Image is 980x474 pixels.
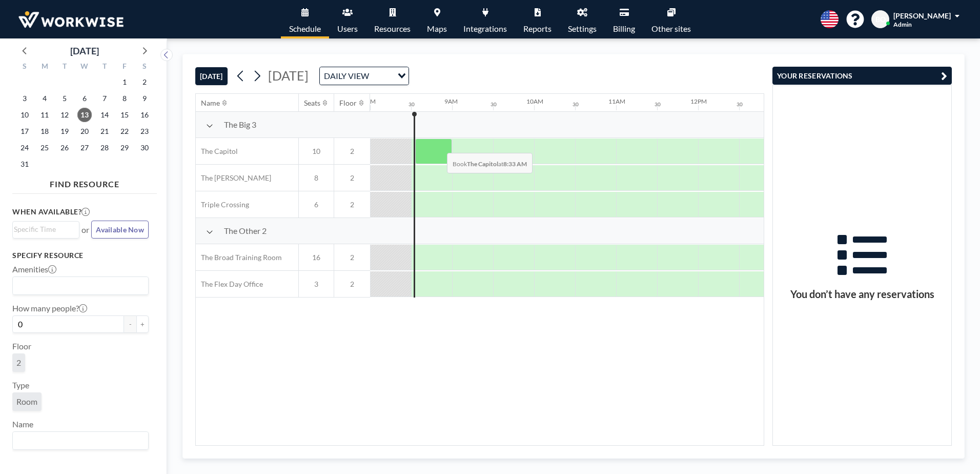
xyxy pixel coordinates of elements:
[334,147,370,156] span: 2
[372,69,392,83] input: Search for option
[14,279,142,292] input: Search for option
[17,108,32,122] span: Sunday, August 10, 2025
[117,91,132,106] span: Friday, August 8, 2025
[268,68,309,83] span: [DATE]
[875,15,886,24] span: BO
[651,25,691,33] span: Other sites
[447,153,533,173] span: Book at
[12,419,33,429] label: Name
[427,25,447,33] span: Maps
[409,101,415,108] div: 30
[13,222,79,237] div: Search for option
[613,25,635,33] span: Billing
[334,173,370,183] span: 2
[12,251,149,260] h3: Specify resource
[463,25,507,33] span: Integrations
[299,173,334,183] span: 8
[77,124,92,139] span: Wednesday, August 20, 2025
[690,97,707,105] div: 12PM
[322,69,371,83] span: DAILY VIEW
[97,91,112,106] span: Thursday, August 7, 2025
[37,108,52,122] span: Monday, August 11, 2025
[137,91,152,106] span: Saturday, August 9, 2025
[137,75,152,89] span: Saturday, August 2, 2025
[17,124,32,139] span: Sunday, August 17, 2025
[77,91,92,106] span: Wednesday, August 6, 2025
[491,101,497,108] div: 30
[196,173,271,183] span: The [PERSON_NAME]
[16,9,126,30] img: organization-logo
[77,141,92,155] span: Wednesday, August 27, 2025
[35,61,55,74] div: M
[55,61,75,74] div: T
[224,226,267,236] span: The Other 2
[196,253,282,262] span: The Broad Training Room
[77,108,92,122] span: Wednesday, August 13, 2025
[893,11,951,20] span: [PERSON_NAME]
[75,61,95,74] div: W
[526,97,543,105] div: 10AM
[117,141,132,155] span: Friday, August 29, 2025
[608,97,625,105] div: 11AM
[773,288,951,301] h3: You don’t have any reservations
[334,253,370,262] span: 2
[196,200,249,209] span: Triple Crossing
[117,108,132,122] span: Friday, August 15, 2025
[37,91,52,106] span: Monday, August 4, 2025
[12,303,87,313] label: How many people?
[137,108,152,122] span: Saturday, August 16, 2025
[299,280,334,289] span: 3
[57,91,72,106] span: Tuesday, August 5, 2025
[374,25,411,33] span: Resources
[94,61,114,74] div: T
[13,277,148,294] div: Search for option
[196,147,238,156] span: The Capitol
[57,108,72,122] span: Tuesday, August 12, 2025
[334,200,370,209] span: 2
[37,124,52,139] span: Monday, August 18, 2025
[12,341,31,351] label: Floor
[444,97,458,105] div: 9AM
[137,141,152,155] span: Saturday, August 30, 2025
[57,124,72,139] span: Tuesday, August 19, 2025
[503,160,527,168] b: 8:33 AM
[97,141,112,155] span: Thursday, August 28, 2025
[573,101,579,108] div: 30
[17,91,32,106] span: Sunday, August 3, 2025
[737,101,743,108] div: 30
[14,224,73,235] input: Search for option
[97,108,112,122] span: Thursday, August 14, 2025
[117,124,132,139] span: Friday, August 22, 2025
[467,160,498,168] b: The Capitol
[114,61,134,74] div: F
[117,75,132,89] span: Friday, August 1, 2025
[17,141,32,155] span: Sunday, August 24, 2025
[12,175,157,189] h4: FIND RESOURCE
[320,67,409,85] div: Search for option
[17,157,32,171] span: Sunday, August 31, 2025
[299,147,334,156] span: 10
[14,434,142,447] input: Search for option
[124,315,136,333] button: -
[568,25,597,33] span: Settings
[97,124,112,139] span: Thursday, August 21, 2025
[57,141,72,155] span: Tuesday, August 26, 2025
[289,25,321,33] span: Schedule
[137,124,152,139] span: Saturday, August 23, 2025
[224,120,256,130] span: The Big 3
[70,44,99,58] div: [DATE]
[15,61,35,74] div: S
[12,264,56,274] label: Amenities
[304,98,320,108] div: Seats
[893,21,912,28] span: Admin
[13,432,148,449] div: Search for option
[772,67,952,85] button: YOUR RESERVATIONS
[339,98,357,108] div: Floor
[96,225,144,234] span: Available Now
[91,221,149,239] button: Available Now
[136,315,149,333] button: +
[334,280,370,289] span: 2
[523,25,552,33] span: Reports
[12,380,29,390] label: Type
[16,358,21,368] span: 2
